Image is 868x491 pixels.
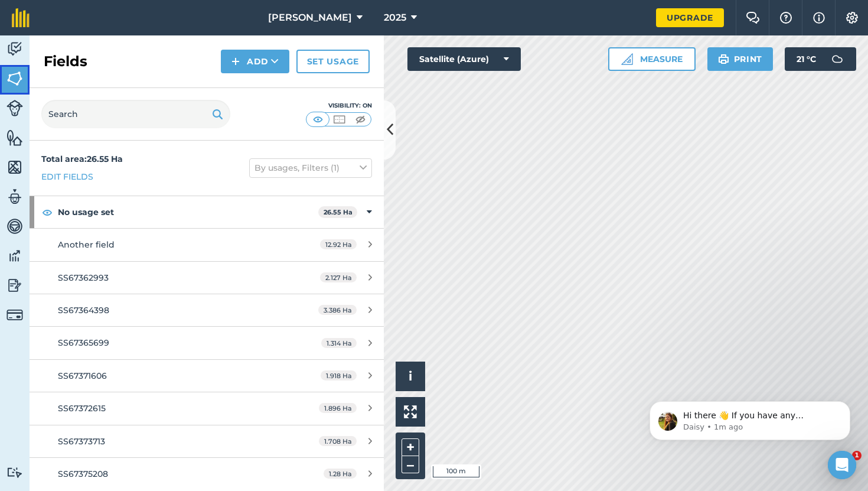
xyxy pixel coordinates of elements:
span: 1.28 Ha [324,469,357,479]
span: 1 [852,451,862,460]
span: 1.314 Ha [321,338,357,348]
button: – [402,456,419,473]
img: svg+xml;base64,PHN2ZyB4bWxucz0iaHR0cDovL3d3dy53My5vcmcvMjAwMC9zdmciIHdpZHRoPSI1MCIgaGVpZ2h0PSI0MC... [353,113,368,125]
button: Add [221,50,289,73]
span: SS67372615 [58,403,106,414]
a: SS673656991.314 Ha [30,327,384,359]
img: svg+xml;base64,PD94bWwgdmVyc2lvbj0iMS4wIiBlbmNvZGluZz0idXRmLTgiPz4KPCEtLSBHZW5lcmF0b3I6IEFkb2JlIE... [6,247,23,265]
img: svg+xml;base64,PHN2ZyB4bWxucz0iaHR0cDovL3d3dy53My5vcmcvMjAwMC9zdmciIHdpZHRoPSIxNyIgaGVpZ2h0PSIxNy... [813,11,825,25]
a: Another field12.92 Ha [30,229,384,261]
img: svg+xml;base64,PHN2ZyB4bWxucz0iaHR0cDovL3d3dy53My5vcmcvMjAwMC9zdmciIHdpZHRoPSI1NiIgaGVpZ2h0PSI2MC... [6,129,23,147]
iframe: Intercom notifications message [632,376,868,459]
span: SS67365699 [58,337,109,348]
a: SS673726151.896 Ha [30,392,384,424]
img: Four arrows, one pointing top left, one top right, one bottom right and the last bottom left [404,405,417,418]
a: SS673643983.386 Ha [30,294,384,326]
button: Measure [608,47,696,71]
a: SS673629932.127 Ha [30,262,384,294]
a: Upgrade [656,8,724,27]
img: Two speech bubbles overlapping with the left bubble in the forefront [746,12,760,24]
button: Print [707,47,774,71]
div: Open Intercom Messenger [828,451,856,479]
button: i [396,362,425,391]
img: A cog icon [845,12,859,24]
strong: 26.55 Ha [324,208,353,216]
img: svg+xml;base64,PHN2ZyB4bWxucz0iaHR0cDovL3d3dy53My5vcmcvMjAwMC9zdmciIHdpZHRoPSIxNCIgaGVpZ2h0PSIyNC... [231,54,240,69]
span: SS67371606 [58,370,107,381]
a: SS673716061.918 Ha [30,360,384,392]
img: svg+xml;base64,PHN2ZyB4bWxucz0iaHR0cDovL3d3dy53My5vcmcvMjAwMC9zdmciIHdpZHRoPSI1MCIgaGVpZ2h0PSI0MC... [311,113,325,125]
span: i [409,369,412,383]
span: SS67375208 [58,469,108,479]
span: 1.918 Ha [321,370,357,381]
a: SS673752081.28 Ha [30,458,384,490]
img: svg+xml;base64,PD94bWwgdmVyc2lvbj0iMS4wIiBlbmNvZGluZz0idXRmLTgiPz4KPCEtLSBHZW5lcmF0b3I6IEFkb2JlIE... [6,307,23,323]
img: svg+xml;base64,PD94bWwgdmVyc2lvbj0iMS4wIiBlbmNvZGluZz0idXRmLTgiPz4KPCEtLSBHZW5lcmF0b3I6IEFkb2JlIE... [6,217,23,235]
img: svg+xml;base64,PHN2ZyB4bWxucz0iaHR0cDovL3d3dy53My5vcmcvMjAwMC9zdmciIHdpZHRoPSIxOSIgaGVpZ2h0PSIyNC... [718,52,729,66]
img: svg+xml;base64,PD94bWwgdmVyc2lvbj0iMS4wIiBlbmNvZGluZz0idXRmLTgiPz4KPCEtLSBHZW5lcmF0b3I6IEFkb2JlIE... [6,467,23,478]
img: svg+xml;base64,PD94bWwgdmVyc2lvbj0iMS4wIiBlbmNvZGluZz0idXRmLTgiPz4KPCEtLSBHZW5lcmF0b3I6IEFkb2JlIE... [6,100,23,116]
img: Ruler icon [621,53,633,65]
img: svg+xml;base64,PD94bWwgdmVyc2lvbj0iMS4wIiBlbmNvZGluZz0idXRmLTgiPz4KPCEtLSBHZW5lcmF0b3I6IEFkb2JlIE... [6,40,23,58]
img: svg+xml;base64,PHN2ZyB4bWxucz0iaHR0cDovL3d3dy53My5vcmcvMjAwMC9zdmciIHdpZHRoPSI1MCIgaGVpZ2h0PSI0MC... [332,113,347,125]
img: svg+xml;base64,PHN2ZyB4bWxucz0iaHR0cDovL3d3dy53My5vcmcvMjAwMC9zdmciIHdpZHRoPSIxOCIgaGVpZ2h0PSIyNC... [42,205,53,219]
img: svg+xml;base64,PHN2ZyB4bWxucz0iaHR0cDovL3d3dy53My5vcmcvMjAwMC9zdmciIHdpZHRoPSI1NiIgaGVpZ2h0PSI2MC... [6,70,23,87]
span: 1.708 Ha [319,436,357,446]
button: Satellite (Azure) [407,47,521,71]
span: [PERSON_NAME] [268,11,352,25]
strong: Total area : 26.55 Ha [41,154,123,164]
span: 3.386 Ha [318,305,357,315]
a: Set usage [296,50,370,73]
a: Edit fields [41,170,93,183]
span: 2.127 Ha [320,272,357,282]
img: A question mark icon [779,12,793,24]
span: Another field [58,239,115,250]
span: 12.92 Ha [320,239,357,249]
img: svg+xml;base64,PHN2ZyB4bWxucz0iaHR0cDovL3d3dy53My5vcmcvMjAwMC9zdmciIHdpZHRoPSI1NiIgaGVpZ2h0PSI2MC... [6,158,23,176]
h2: Fields [44,52,87,71]
a: SS673737131.708 Ha [30,425,384,457]
span: 21 ° C [797,47,816,71]
img: svg+xml;base64,PD94bWwgdmVyc2lvbj0iMS4wIiBlbmNvZGluZz0idXRmLTgiPz4KPCEtLSBHZW5lcmF0b3I6IEFkb2JlIE... [6,188,23,206]
span: 2025 [384,11,406,25]
img: svg+xml;base64,PD94bWwgdmVyc2lvbj0iMS4wIiBlbmNvZGluZz0idXRmLTgiPz4KPCEtLSBHZW5lcmF0b3I6IEFkb2JlIE... [825,47,849,71]
span: 1.896 Ha [319,403,357,413]
span: SS67362993 [58,272,109,283]
button: By usages, Filters (1) [249,158,372,177]
div: No usage set26.55 Ha [30,196,384,228]
span: SS67364398 [58,305,109,316]
button: 21 °C [785,47,856,71]
div: Visibility: On [306,101,372,110]
img: fieldmargin Logo [12,8,30,27]
img: svg+xml;base64,PD94bWwgdmVyc2lvbj0iMS4wIiBlbmNvZGluZz0idXRmLTgiPz4KPCEtLSBHZW5lcmF0b3I6IEFkb2JlIE... [6,277,23,294]
img: svg+xml;base64,PHN2ZyB4bWxucz0iaHR0cDovL3d3dy53My5vcmcvMjAwMC9zdmciIHdpZHRoPSIxOSIgaGVpZ2h0PSIyNC... [212,107,223,121]
button: + [402,438,419,456]
span: SS67373713 [58,436,105,447]
input: Search [41,100,230,128]
strong: No usage set [58,196,318,228]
